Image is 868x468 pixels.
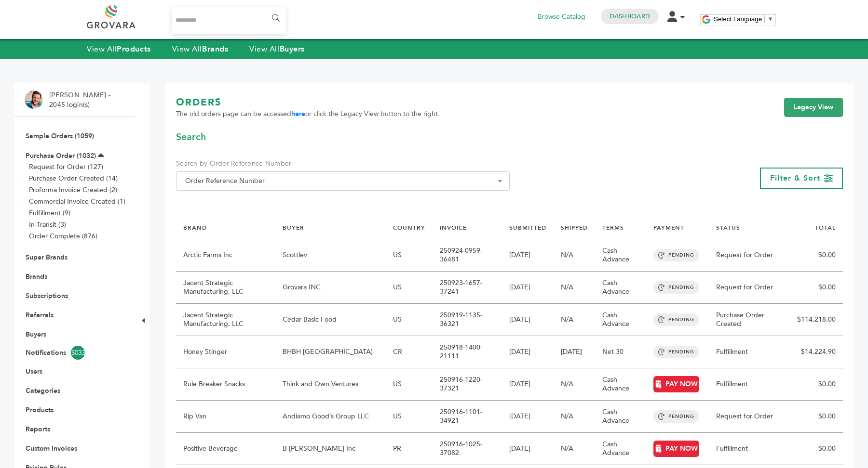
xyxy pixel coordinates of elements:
[26,330,46,339] a: Buyers
[433,304,502,336] td: 250919-1135-36321
[26,311,54,320] a: Referrals
[26,386,60,395] a: Categories
[183,224,207,232] a: BRAND
[26,272,47,281] a: Brands
[509,224,546,232] a: SUBMITTED
[386,401,433,433] td: US
[29,197,125,206] a: Commercial Invoice Created (1)
[784,239,843,272] td: $0.00
[176,433,275,465] td: Positive Beverage
[386,336,433,368] td: CR
[595,401,646,433] td: Cash Advance
[653,281,699,294] span: PENDING
[275,336,386,368] td: BHBH [GEOGRAPHIC_DATA]
[176,159,510,169] label: Search by Order Reference Number
[784,98,843,117] a: Legacy View
[561,224,588,232] a: SHIPPED
[502,433,554,465] td: [DATE]
[554,272,595,304] td: N/A
[386,368,433,401] td: US
[275,433,386,465] td: B [PERSON_NAME] Inc
[275,239,386,272] td: Scottlev
[275,304,386,336] td: Cedar Basic Food
[386,433,433,465] td: PR
[653,249,699,261] span: PENDING
[176,401,275,433] td: Rip Van
[602,224,624,232] a: TERMS
[709,368,784,401] td: Fulfillment
[653,410,699,423] span: PENDING
[29,208,70,218] a: Fulfillment (9)
[26,346,124,360] a: Notifications5033
[653,313,699,326] span: PENDING
[176,130,206,144] span: Search
[176,96,440,109] h1: ORDERS
[502,401,554,433] td: [DATE]
[709,336,784,368] td: Fulfillment
[767,15,773,23] span: ▼
[275,272,386,304] td: Grovara INC
[770,173,820,183] span: Filter & Sort
[653,224,684,232] a: PAYMENT
[176,368,275,401] td: Rule Breaker Snacks
[172,44,229,54] a: View AllBrands
[653,346,699,358] span: PENDING
[176,304,275,336] td: Jacent Strategic Manufacturing, LLC
[815,224,836,232] a: TOTAL
[595,433,646,465] td: Cash Advance
[502,304,554,336] td: [DATE]
[433,239,502,272] td: 250924-0959-36481
[49,91,113,109] li: [PERSON_NAME] - 2045 login(s)
[26,253,68,262] a: Super Brands
[784,272,843,304] td: $0.00
[249,44,305,54] a: View AllBuyers
[117,44,150,54] strong: Products
[554,401,595,433] td: N/A
[502,336,554,368] td: [DATE]
[393,224,425,232] a: COUNTRY
[653,441,699,457] a: PAY NOW
[26,151,96,160] a: Purchase Order (1032)
[433,401,502,433] td: 250916-1101-34921
[554,304,595,336] td: N/A
[554,368,595,401] td: N/A
[283,224,304,232] a: BUYER
[275,401,386,433] td: Andiamo Good’s Group LLC
[433,272,502,304] td: 250923-1657-37241
[554,239,595,272] td: N/A
[176,109,440,119] span: The old orders page can be accessed or click the Legacy View button to the right.
[433,433,502,465] td: 250916-1025-37082
[709,304,784,336] td: Purchase Order Created
[71,346,85,360] span: 5033
[653,376,699,392] a: PAY NOW
[595,239,646,272] td: Cash Advance
[610,12,650,21] a: Dashboard
[502,239,554,272] td: [DATE]
[26,444,77,453] a: Custom Invoices
[275,368,386,401] td: Think and Own Ventures
[87,44,151,54] a: View AllProducts
[291,109,305,118] a: here
[502,368,554,401] td: [DATE]
[26,367,42,376] a: Users
[172,7,286,34] input: Search...
[29,185,117,195] a: Proforma Invoice Created (2)
[709,433,784,465] td: Fulfillment
[181,174,504,188] span: Order Reference Number
[176,171,510,191] span: Order Reference Number
[433,336,502,368] td: 250918-1400-21111
[784,336,843,368] td: $14,224.90
[764,15,765,23] span: ​
[709,239,784,272] td: Request for Order
[784,433,843,465] td: $0.00
[26,405,54,415] a: Products
[176,336,275,368] td: Honey Stinger
[595,336,646,368] td: Net 30
[595,272,646,304] td: Cash Advance
[709,272,784,304] td: Request for Order
[29,232,97,241] a: Order Complete (876)
[554,433,595,465] td: N/A
[784,304,843,336] td: $114,218.00
[386,304,433,336] td: US
[784,368,843,401] td: $0.00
